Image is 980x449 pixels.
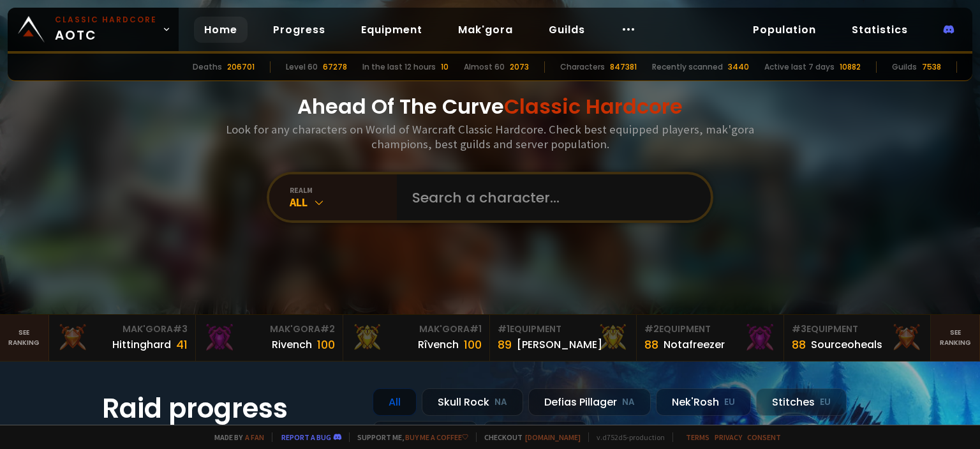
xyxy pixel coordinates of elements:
[55,14,157,45] span: AOTC
[610,61,637,73] div: 847381
[194,17,248,43] a: Home
[652,61,723,73] div: Recently scanned
[464,336,482,353] div: 100
[349,432,468,442] span: Support me,
[494,396,507,409] small: NA
[820,396,831,409] small: EU
[373,421,478,448] div: Doomhowl
[173,323,188,335] span: # 3
[715,432,742,442] a: Privacy
[538,17,595,43] a: Guilds
[747,432,781,442] a: Consent
[362,61,436,73] div: In the last 12 hours
[221,122,759,151] h3: Look for any characters on World of Warcraft Classic Hardcore. Check best equipped players, mak'g...
[764,61,835,73] div: Active last 7 days
[422,388,523,416] div: Skull Rock
[922,61,941,73] div: 7538
[498,323,510,335] span: # 1
[504,92,683,121] span: Classic Hardcore
[743,17,826,43] a: Population
[57,323,188,336] div: Mak'Gora
[405,174,695,220] input: Search a character...
[227,61,255,73] div: 206701
[343,315,490,361] a: Mak'Gora#1Rîvench100
[281,432,331,442] a: Report a bug
[588,432,665,442] span: v. d752d5 - production
[373,388,417,416] div: All
[351,17,433,43] a: Equipment
[664,337,725,353] div: Notafreezer
[323,61,347,73] div: 67278
[55,14,157,26] small: Classic Hardcore
[448,17,523,43] a: Mak'gora
[517,337,602,353] div: [PERSON_NAME]
[49,315,196,361] a: Mak'Gora#3Hittinghard41
[622,396,635,409] small: NA
[441,61,449,73] div: 10
[245,432,264,442] a: a fan
[792,323,923,336] div: Equipment
[102,388,357,429] h1: Raid progress
[756,388,847,416] div: Stitches
[112,337,171,353] div: Hittinghard
[483,421,588,448] div: Soulseeker
[644,336,658,353] div: 88
[8,8,179,51] a: Classic HardcoreAOTC
[263,17,336,43] a: Progress
[792,323,806,335] span: # 3
[892,61,917,73] div: Guilds
[193,61,222,73] div: Deaths
[290,195,397,209] div: All
[272,337,312,353] div: Rivench
[525,432,581,442] a: [DOMAIN_NAME]
[644,323,775,336] div: Equipment
[498,336,512,353] div: 89
[528,388,651,416] div: Defias Pillager
[637,315,783,361] a: #2Equipment88Notafreezer
[290,185,397,195] div: realm
[418,337,459,353] div: Rîvench
[656,388,751,416] div: Nek'Rosh
[510,61,529,73] div: 2073
[686,432,709,442] a: Terms
[286,61,318,73] div: Level 60
[842,17,918,43] a: Statistics
[724,396,735,409] small: EU
[207,432,264,442] span: Made by
[498,323,628,336] div: Equipment
[560,61,605,73] div: Characters
[490,315,637,361] a: #1Equipment89[PERSON_NAME]
[204,323,334,336] div: Mak'Gora
[405,432,468,442] a: Buy me a coffee
[811,337,882,353] div: Sourceoheals
[297,91,683,122] h1: Ahead Of The Curve
[792,336,806,353] div: 88
[464,61,505,73] div: Almost 60
[840,61,861,73] div: 10882
[784,315,931,361] a: #3Equipment88Sourceoheals
[476,432,581,442] span: Checkout
[351,323,482,336] div: Mak'Gora
[931,315,980,361] a: Seeranking
[196,315,343,361] a: Mak'Gora#2Rivench100
[320,323,335,335] span: # 2
[317,336,335,353] div: 100
[644,323,659,335] span: # 2
[470,323,482,335] span: # 1
[176,336,188,353] div: 41
[728,61,749,73] div: 3440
